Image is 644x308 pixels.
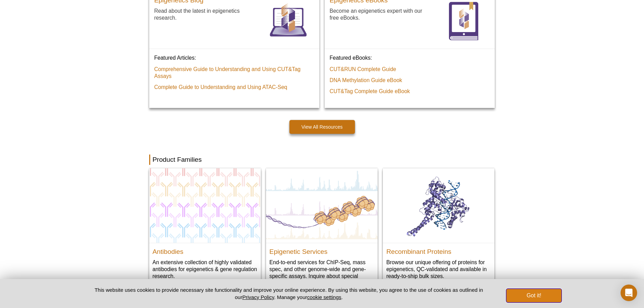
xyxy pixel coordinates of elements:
[154,54,314,61] p: Featured Articles:
[506,289,561,302] button: Got it!
[330,7,433,21] p: Become an epigenetics expert with our free eBooks.
[154,84,287,91] a: Complete Guide to Understanding and Using ATAC‑Seq
[154,7,257,21] p: Read about the latest in epigenetics research.
[269,245,374,255] h2: Epigenetic Services
[330,77,402,84] a: DNA Methylation Guide eBook
[153,245,257,255] h2: Antibodies
[330,66,396,73] a: CUT&RUN Complete Guide
[149,155,495,165] h2: Product Families
[386,259,491,280] p: Browse our unique offering of proteins for epigenetics, QC-validated and available in ready-to-sh...
[149,168,261,243] img: Antibodies for Epigenetics
[153,259,257,280] p: An extensive collection of highly validated antibodies for epigenetics & gene regulation research.
[266,168,378,294] a: Custom Services Epigenetic Services End-to-end services for ChIP‑Seq, mass spec, and other genome...
[383,168,494,287] a: Recombinant Proteins Recombinant Proteins Browse our unique offering of proteins for epigenetics,...
[289,120,355,134] a: View All Resources
[330,88,410,95] a: CUT&Tag Complete Guide eBook
[266,168,378,243] img: Custom Services
[83,286,495,301] p: This website uses cookies to provide necessary site functionality and improve your online experie...
[383,168,494,243] img: Recombinant Proteins
[307,294,341,300] button: cookie settings
[386,245,491,255] h2: Recombinant Proteins
[621,285,637,301] div: Open Intercom Messenger
[242,294,274,300] a: Privacy Policy
[269,259,374,287] p: End-to-end services for ChIP‑Seq, mass spec, and other genome-wide and gene-specific assays. Inqu...
[154,66,306,80] a: Comprehensive Guide to Understanding and Using CUT&Tag Assays
[149,168,261,287] a: Antibodies for Epigenetics Antibodies An extensive collection of highly validated antibodies for ...
[330,54,490,61] p: Featured eBooks:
